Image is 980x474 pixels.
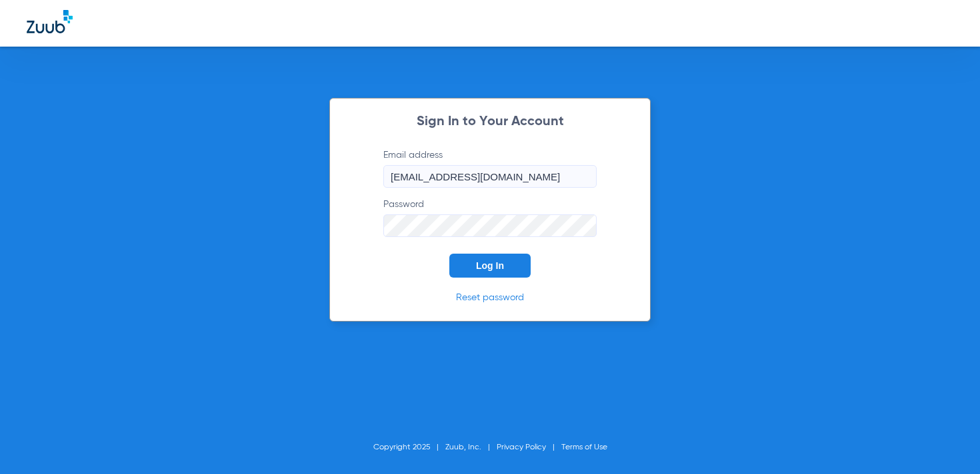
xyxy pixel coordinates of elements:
input: Email address [383,165,597,188]
a: Reset password [456,293,524,302]
a: Terms of Use [561,443,607,451]
label: Email address [383,148,597,188]
li: Copyright 2025 [373,441,445,454]
input: Password [383,214,597,237]
label: Password [383,198,597,237]
a: Privacy Policy [497,443,546,451]
h2: Sign In to Your Account [363,115,617,128]
img: Zuub Logo [27,10,73,33]
li: Zuub, Inc. [445,441,497,454]
button: Log In [449,254,531,278]
span: Log In [476,260,504,271]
